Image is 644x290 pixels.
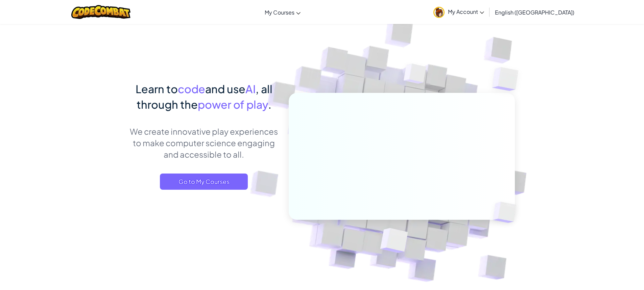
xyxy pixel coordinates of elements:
img: avatar [433,7,445,18]
span: power of play [198,98,268,111]
img: CodeCombat logo [71,5,130,19]
a: Go to My Courses [160,174,248,190]
img: Overlap cubes [479,51,537,108]
span: Learn to [136,82,178,96]
span: and use [205,82,245,96]
a: My Account [430,1,487,23]
span: My Courses [265,9,294,16]
a: My Courses [261,3,304,21]
p: We create innovative play experiences to make computer science engaging and accessible to all. [129,126,279,160]
span: My Account [448,8,484,15]
span: code [178,82,205,96]
span: English ([GEOGRAPHIC_DATA]) [495,9,574,16]
span: . [268,98,271,111]
img: Overlap cubes [391,50,439,101]
img: Overlap cubes [363,214,424,270]
span: AI [245,82,256,96]
a: English ([GEOGRAPHIC_DATA]) [492,3,578,21]
img: Overlap cubes [481,188,532,237]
